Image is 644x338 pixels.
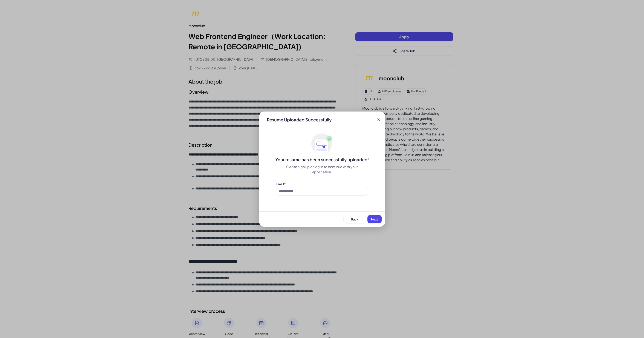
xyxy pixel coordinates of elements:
[371,217,378,221] span: Next
[259,157,385,163] div: Your resume has been successfully uploaded!
[311,133,333,155] img: ApplyedMaskGroup3.svg
[276,164,368,175] div: Please sign up or log in to continue with your application.
[276,182,284,186] label: Email
[344,215,366,223] button: Back
[351,217,358,221] span: Back
[263,117,335,123] div: Resume Uploaded Successfully
[367,215,382,223] button: Next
